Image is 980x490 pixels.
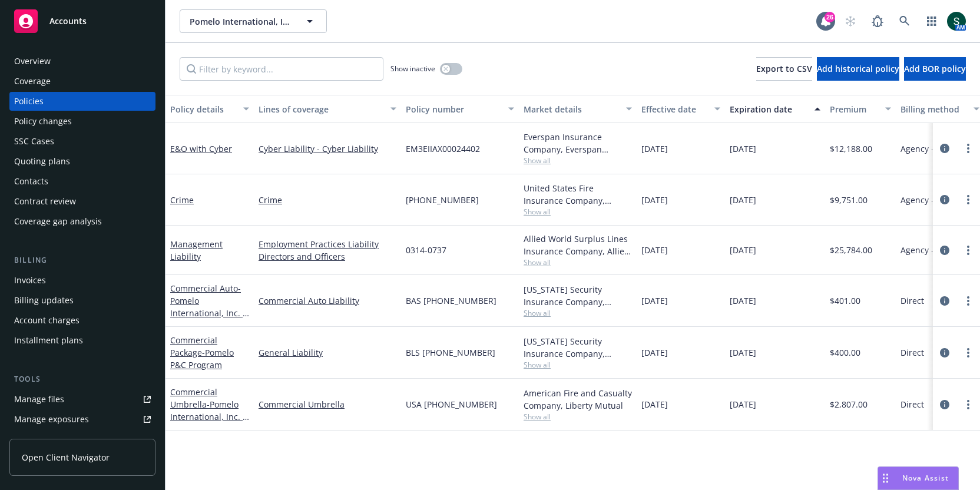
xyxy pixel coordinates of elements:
[14,72,51,91] div: Coverage
[9,112,155,131] a: Policy changes
[524,308,632,318] span: Show all
[14,92,44,111] div: Policies
[406,244,446,256] span: 0314-0737
[900,103,966,115] div: Billing method
[524,412,632,422] span: Show all
[938,294,952,308] a: circleInformation
[756,63,812,74] span: Export to CSV
[406,194,479,206] span: [PHONE_NUMBER]
[406,346,495,359] span: BLS [PHONE_NUMBER]
[730,143,756,155] span: [DATE]
[9,132,155,151] a: SSC Cases
[406,398,497,410] span: USA [PHONE_NUMBER]
[14,390,64,409] div: Manage files
[170,194,194,206] a: Crime
[9,172,155,191] a: Contacts
[9,5,155,38] a: Accounts
[524,335,632,360] div: [US_STATE] Security Insurance Company, Liberty Mutual
[170,103,236,115] div: Policy details
[900,346,924,359] span: Direct
[641,143,668,155] span: [DATE]
[406,103,501,115] div: Policy number
[259,103,383,115] div: Lines of coverage
[904,63,966,74] span: Add BOR policy
[830,294,860,307] span: $401.00
[49,16,87,26] span: Accounts
[641,244,668,256] span: [DATE]
[524,155,632,165] span: Show all
[641,294,668,307] span: [DATE]
[406,294,496,307] span: BAS [PHONE_NUMBER]
[524,103,619,115] div: Market details
[9,152,155,171] a: Quoting plans
[14,112,72,131] div: Policy changes
[390,64,435,74] span: Show inactive
[878,466,959,490] button: Nova Assist
[254,95,401,123] button: Lines of coverage
[259,250,396,263] a: Directors and Officers
[938,346,952,360] a: circleInformation
[180,9,327,33] button: Pomelo International, Inc.
[9,311,155,330] a: Account charges
[830,398,868,410] span: $2,807.00
[524,283,632,308] div: [US_STATE] Security Insurance Company, Liberty Mutual
[170,335,234,370] a: Commercial Package
[947,12,966,31] img: photo
[730,103,807,115] div: Expiration date
[14,291,74,310] div: Billing updates
[165,95,254,123] button: Policy details
[904,57,966,81] button: Add BOR policy
[259,238,396,250] a: Employment Practices Liability
[730,398,756,410] span: [DATE]
[938,243,952,257] a: circleInformation
[730,194,756,206] span: [DATE]
[9,271,155,290] a: Invoices
[170,143,232,154] a: E&O with Cyber
[730,244,756,256] span: [DATE]
[866,9,889,33] a: Report a Bug
[725,95,825,123] button: Expiration date
[180,57,383,81] input: Filter by keyword...
[9,92,155,111] a: Policies
[961,294,975,308] a: more
[259,398,396,410] a: Commercial Umbrella
[524,131,632,155] div: Everspan Insurance Company, Everspan Insurance Company
[961,193,975,207] a: more
[14,311,80,330] div: Account charges
[401,95,519,123] button: Policy number
[14,410,89,429] div: Manage exposures
[14,192,76,211] div: Contract review
[519,95,637,123] button: Market details
[9,331,155,350] a: Installment plans
[961,141,975,155] a: more
[938,141,952,155] a: circleInformation
[22,451,110,463] span: Open Client Navigator
[830,143,872,155] span: $12,188.00
[190,15,292,28] span: Pomelo International, Inc.
[14,152,70,171] div: Quoting plans
[259,194,396,206] a: Crime
[14,331,83,350] div: Installment plans
[524,207,632,217] span: Show all
[902,473,949,483] span: Nova Assist
[830,103,878,115] div: Premium
[830,194,868,206] span: $9,751.00
[14,212,102,231] div: Coverage gap analysis
[170,347,234,370] span: - Pomelo P&C Program
[641,398,668,410] span: [DATE]
[730,346,756,359] span: [DATE]
[524,233,632,257] div: Allied World Surplus Lines Insurance Company, Allied World Assurance Company (AWAC)
[900,194,975,206] span: Agency - Pay in full
[938,193,952,207] a: circleInformation
[9,373,155,385] div: Tools
[9,254,155,266] div: Billing
[9,291,155,310] a: Billing updates
[900,244,975,256] span: Agency - Pay in full
[961,243,975,257] a: more
[14,52,51,71] div: Overview
[9,410,155,429] span: Manage exposures
[825,95,896,123] button: Premium
[961,346,975,360] a: more
[830,346,860,359] span: $400.00
[9,72,155,91] a: Coverage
